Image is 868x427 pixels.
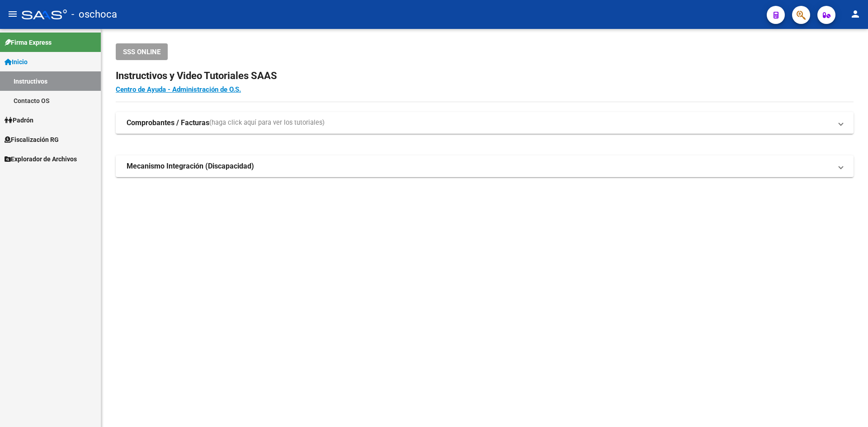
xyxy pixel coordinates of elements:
[5,154,77,164] span: Explorador de Archivos
[116,85,241,94] a: Centro de Ayuda - Administración de O.S.
[116,155,854,177] mat-expansion-panel-header: Mecanismo Integración (Discapacidad)
[116,43,168,60] button: SSS ONLINE
[127,118,209,128] strong: Comprobantes / Facturas
[209,118,325,128] span: (haga click aquí para ver los tutoriales)
[116,67,854,84] h2: Instructivos y Video Tutoriales SAAS
[127,161,254,171] strong: Mecanismo Integración (Discapacidad)
[7,9,18,19] mat-icon: menu
[116,112,854,134] mat-expansion-panel-header: Comprobantes / Facturas(haga click aquí para ver los tutoriales)
[5,57,28,67] span: Inicio
[850,9,861,19] mat-icon: person
[71,5,117,24] span: - oschoca
[5,135,59,145] span: Fiscalización RG
[5,38,52,47] span: Firma Express
[123,48,160,56] span: SSS ONLINE
[5,115,33,125] span: Padrón
[837,396,859,418] iframe: Intercom live chat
